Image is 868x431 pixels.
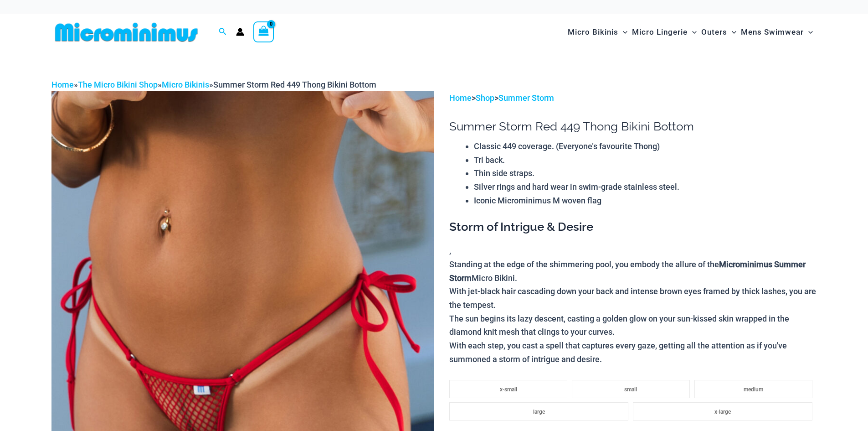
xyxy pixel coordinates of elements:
[701,21,727,44] span: Outers
[474,153,817,167] li: Tri back.
[618,21,627,44] span: Menu Toggle
[51,80,74,89] a: Home
[449,260,806,283] b: Microminimus Summer Storm
[449,119,817,134] h1: Summer Storm Red 449 Thong Bikini Bottom
[533,409,545,415] span: large
[564,17,817,47] nav: Site Navigation
[714,409,731,415] span: x-large
[630,18,699,46] a: Micro LingerieMenu ToggleMenu Toggle
[51,22,201,42] img: MM SHOP LOGO FLAT
[449,380,567,398] li: x-small
[688,21,697,44] span: Menu Toggle
[78,80,158,89] a: The Micro Bikini Shop
[449,402,628,421] li: large
[474,140,817,153] li: Classic 449 coverage. (Everyone’s favourite Thong)
[476,93,494,103] a: Shop
[213,80,376,89] span: Summer Storm Red 449 Thong Bikini Bottom
[449,91,817,105] p: > >
[699,18,739,46] a: OutersMenu ToggleMenu Toggle
[449,93,472,103] a: Home
[449,219,817,366] div: ,
[219,26,227,38] a: Search icon link
[633,402,812,421] li: x-large
[498,93,554,103] a: Summer Storm
[162,80,209,89] a: Micro Bikinis
[727,21,736,44] span: Menu Toggle
[253,21,274,42] a: View Shopping Cart, empty
[632,21,688,44] span: Micro Lingerie
[565,18,630,46] a: Micro BikinisMenu ToggleMenu Toggle
[474,194,817,208] li: Iconic Microminimus M woven flag
[474,180,817,194] li: Silver rings and hard wear in swim-grade stainless steel.
[572,380,690,398] li: small
[624,386,637,393] span: small
[449,258,817,366] p: Standing at the edge of the shimmering pool, you embody the allure of the Micro Bikini. With jet-...
[739,18,815,46] a: Mens SwimwearMenu ToggleMenu Toggle
[500,386,517,393] span: x-small
[568,21,618,44] span: Micro Bikinis
[804,21,813,44] span: Menu Toggle
[236,28,244,36] a: Account icon link
[474,166,817,180] li: Thin side straps.
[51,80,376,89] span: » » »
[741,21,804,44] span: Mens Swimwear
[694,380,812,398] li: medium
[744,386,763,393] span: medium
[449,219,817,235] h3: Storm of Intrigue & Desire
